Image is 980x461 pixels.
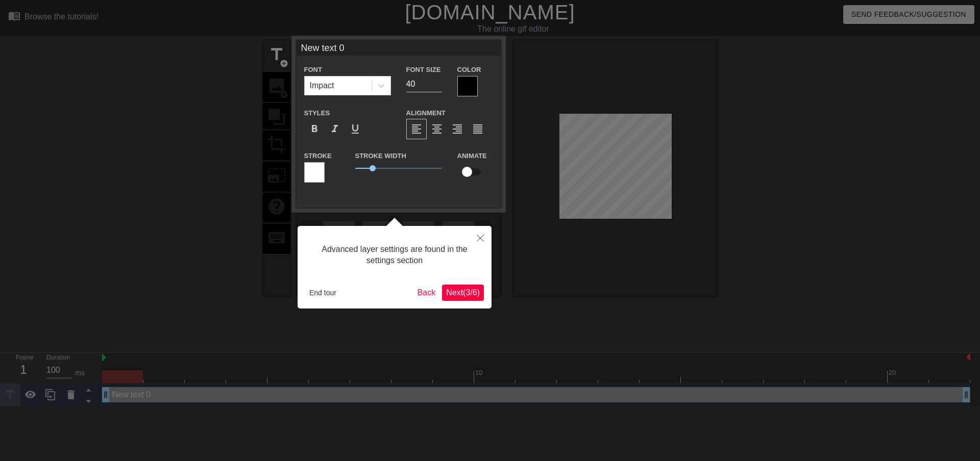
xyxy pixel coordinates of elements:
div: Advanced layer settings are found in the settings section [305,234,484,277]
span: Next ( 3 / 6 ) [446,288,480,297]
button: Back [413,285,440,301]
button: Close [469,226,492,249]
button: Next [442,285,484,301]
button: End tour [305,285,340,300]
